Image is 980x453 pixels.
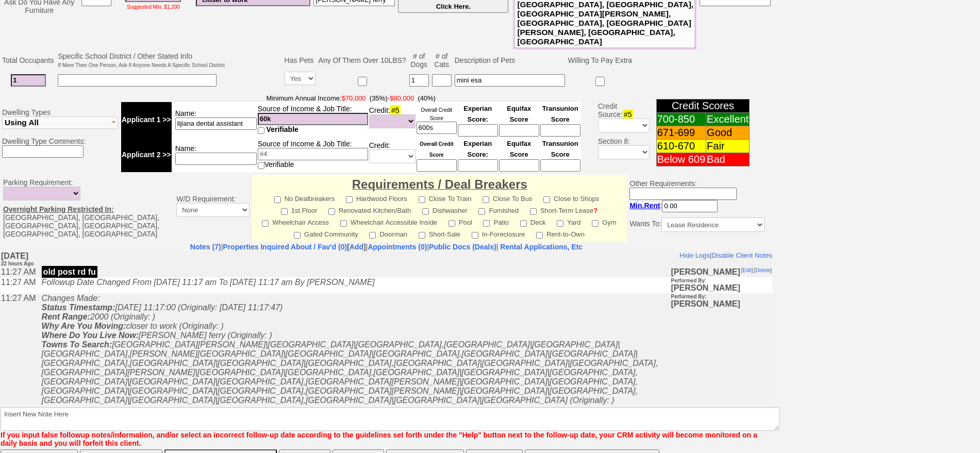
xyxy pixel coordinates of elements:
td: 610-670 [656,140,706,153]
td: Bad [706,153,750,166]
input: Close to Shops [543,196,550,203]
label: Patio [483,215,509,227]
font: Experian Score: [463,140,492,158]
input: No Dealbreakers [274,196,281,203]
input: #4 [258,113,368,125]
label: Gym [592,215,616,227]
input: Gated Community [294,232,301,239]
input: Short-Sale [419,232,425,239]
font: Transunion Score [542,105,578,123]
td: Description of Pets [453,51,567,70]
a: Add [350,243,363,251]
font: If More Then One Person, Ask If Anyone Needs A Specific School District [58,62,224,68]
td: Source of Income & Job Title: Verifiable [257,137,369,172]
b: Number Of Adults: [41,154,114,163]
input: Ask Customer: Do You Know Your Transunion Credit Score [540,124,580,137]
font: (40%) [418,94,436,102]
td: 700-850 [656,113,706,126]
font: $80,000 [390,94,414,102]
font: Equifax Score [507,105,531,123]
td: Fair [706,140,750,153]
td: W/D Requirement: [174,175,252,242]
td: Source of Income & Job Title: [257,102,369,137]
label: Close To Train [419,192,472,204]
font: Overall Credit Score [421,107,452,121]
b: Towns To Search: [41,89,112,98]
a: Disable Client Notes [711,1,772,8]
b: [PERSON_NAME] [671,16,740,25]
input: Ask Customer: Do You Know Your Overall Credit Score [417,159,457,172]
label: Gated Community [294,227,358,239]
input: Close To Bus [483,196,489,203]
input: Deck [520,220,527,227]
label: Wheelchair Access [262,215,329,227]
nobr: Rental Applications, Etc [500,243,583,251]
label: Deck [520,215,546,227]
b: Rent Range: [41,61,90,70]
td: Credit Source: Section 8: [583,92,651,174]
input: Gym [592,220,599,227]
input: Short-Term Lease? [530,208,537,215]
input: Dishwasher [422,208,429,215]
font: Transunion Score [542,140,578,158]
font: If you input false followup notes/information, and/or select an incorrect follow-up date accordin... [1,431,757,447]
label: Close To Bus [483,192,532,204]
label: Yard [557,215,581,227]
input: #4 [258,148,368,160]
b: Status Timestamp: [41,52,115,61]
td: Specific School District / Other Stated Info [56,51,226,70]
input: 1st Floor [281,208,288,215]
td: Below 609 [656,153,706,166]
td: Applicant 1 >> [121,102,172,137]
td: Name: [172,102,257,137]
label: Pool [449,215,472,227]
label: Renovated Kitchen/Bath [328,204,411,215]
td: Excellent [706,113,750,126]
font: [ ] [754,16,771,22]
font: 22 hours Ago [1,10,34,15]
td: 671-699 [656,126,706,140]
td: Dwelling Types Dwelling Type Comments: [1,92,120,174]
td: Credit: [369,102,416,137]
label: Short-Term Lease [530,204,597,215]
td: Good [706,126,750,140]
input: Hardwood Floors [346,196,353,203]
a: ? [593,207,597,214]
input: Ask Customer: Do You Know Your Experian Credit Score [458,124,498,137]
b: Where Do You Live Now: [41,80,138,89]
label: Wheelchair Accessible Inside [340,215,437,227]
center: | | | | [1,243,772,251]
a: Rental Applications, Etc [498,243,583,251]
input: Ask Customer: Do You Know Your Experian Credit Score [458,159,498,172]
td: # of Cats [430,51,453,70]
b: [PERSON_NAME] [671,40,740,57]
input: Ask Customer: Do You Know Your Equifax Credit Score [499,159,539,172]
font: Overall Credit Score [420,141,454,158]
font: (35%) [370,94,388,102]
td: Other Requirements: [627,175,767,242]
input: #2 [11,74,46,87]
input: Patio [483,220,490,227]
font: Experian Score: [463,105,492,123]
label: Hardwood Floors [346,192,407,204]
input: Wheelchair Accessible Inside [340,220,347,227]
span: #5 [390,105,401,115]
input: In-Foreclosure [472,232,478,239]
input: Ask Customer: Do You Know Your Overall Credit Score [417,122,457,134]
font: Equifax Score [507,140,531,158]
a: Notes (7) [190,243,221,251]
a: Edit [742,16,751,22]
label: Furnished [478,204,519,215]
span: Rent [644,202,660,210]
input: Doorman [369,232,376,239]
label: In-Foreclosure [472,227,525,239]
font: [ ] [741,16,753,22]
a: Hide Logs [679,1,709,8]
font: Requirements / Deal Breakers [352,177,527,191]
label: Short-Sale [419,227,460,239]
td: Credit: [369,137,416,172]
b: Performed By: [671,43,706,48]
td: Name: [172,137,257,172]
label: Rent-to-Own [536,227,585,239]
